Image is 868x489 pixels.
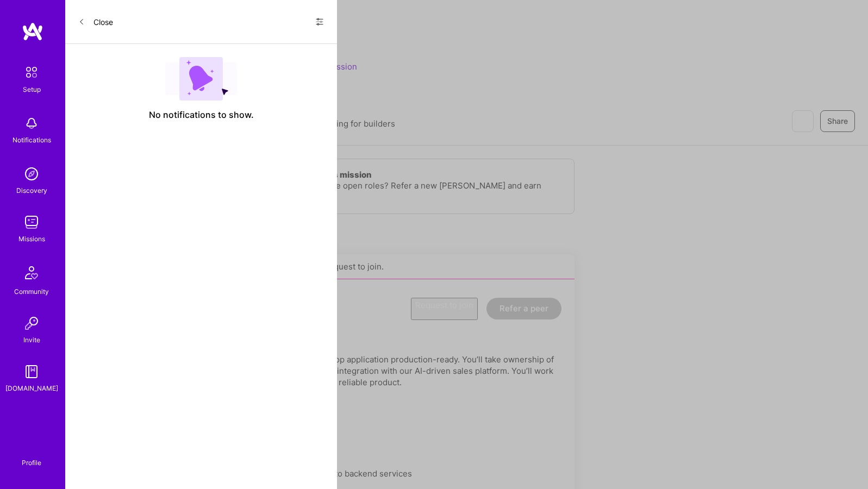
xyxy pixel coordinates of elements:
div: Notifications [13,134,51,146]
button: Close [78,13,113,30]
img: bell [21,112,42,134]
img: logo [22,22,43,41]
img: empty [165,57,237,101]
div: Missions [18,233,45,244]
img: Community [18,260,45,286]
img: setup [20,61,43,84]
a: Profile [18,446,45,467]
img: Invite [21,312,42,334]
img: discovery [21,163,42,185]
div: [DOMAIN_NAME] [5,383,58,394]
div: Profile [22,457,41,467]
span: No notifications to show. [149,109,254,121]
img: guide book [21,361,42,383]
div: Discovery [16,185,47,196]
img: teamwork [21,211,42,233]
div: Setup [23,84,41,95]
div: Community [14,286,49,297]
div: Invite [23,334,40,346]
